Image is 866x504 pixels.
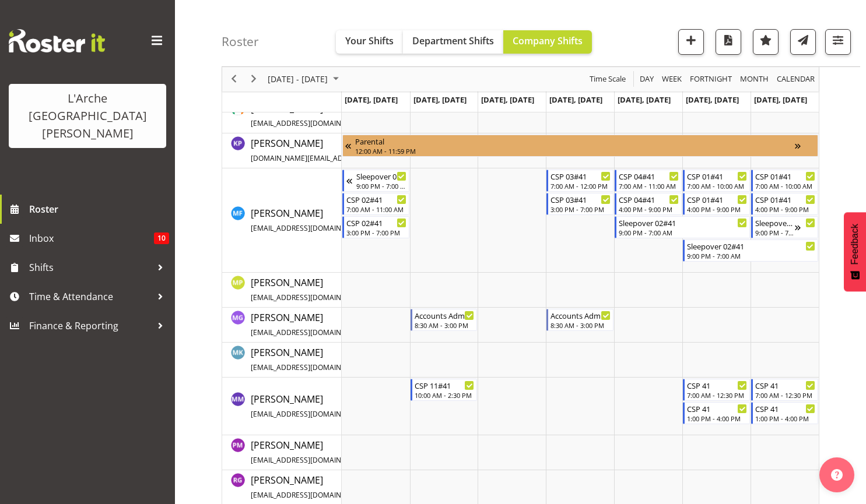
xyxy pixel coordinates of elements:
div: 9:00 PM - 7:00 AM [755,228,795,237]
div: 3:00 PM - 7:00 PM [346,228,406,237]
div: CSP 01#41 [755,193,815,205]
div: 4:00 PM - 9:00 PM [755,205,815,214]
div: Michelle Muir"s event - CSP 11#41 Begin From Tuesday, August 5, 2025 at 10:00:00 AM GMT+12:00 End... [411,379,478,401]
span: Month [739,72,770,87]
div: CSP 03#41 [551,193,611,205]
button: Previous [226,72,242,87]
button: Department Shifts [403,30,503,54]
img: help-xxl-2.png [831,469,843,481]
a: [PERSON_NAME][EMAIL_ADDRESS][DOMAIN_NAME][PERSON_NAME] [251,438,468,466]
div: Melissa Fry"s event - CSP 02#41 Begin From Monday, August 4, 2025 at 3:00:00 PM GMT+12:00 Ends At... [342,216,409,238]
span: Time Scale [588,72,627,87]
div: CSP 01#41 [687,170,747,182]
td: Karen Herbert resource [222,98,342,133]
div: CSP 04#41 [619,193,679,205]
div: Melissa Fry"s event - Sleepover 02#41 Begin From Friday, August 8, 2025 at 9:00:00 PM GMT+12:00 E... [615,216,750,238]
span: Your Shifts [345,34,394,47]
a: [PERSON_NAME][EMAIL_ADDRESS][DOMAIN_NAME] [251,311,413,339]
div: Michelle Gillard"s event - Accounts Admin Begin From Thursday, August 7, 2025 at 8:30:00 AM GMT+1... [546,309,613,331]
div: CSP 41 [687,379,747,391]
span: [DOMAIN_NAME][EMAIL_ADDRESS][DOMAIN_NAME] [251,153,423,163]
div: CSP 01#41 [755,170,815,182]
span: [PERSON_NAME] [251,346,413,373]
span: Company Shifts [513,34,583,47]
div: Accounts Admin [415,309,475,321]
div: Melissa Fry"s event - Sleepover 02#41 Begin From Sunday, August 10, 2025 at 9:00:00 PM GMT+12:00 ... [751,216,818,238]
div: Sleepover 02#41 [619,217,747,228]
button: August 2025 [266,72,344,87]
div: CSP 03#41 [551,170,611,182]
div: CSP 41 [687,403,747,414]
a: [PERSON_NAME][EMAIL_ADDRESS][DOMAIN_NAME] [251,276,418,304]
span: [PERSON_NAME] [251,137,466,164]
div: Accounts Admin [551,309,611,321]
button: Send a list of all shifts for the selected filtered period to all rostered employees. [790,29,816,55]
span: [DATE], [DATE] [686,94,739,105]
div: Melissa Fry"s event - CSP 01#41 Begin From Sunday, August 10, 2025 at 4:00:00 PM GMT+12:00 Ends A... [751,193,818,215]
button: Your Shifts [336,30,403,54]
span: [PERSON_NAME] [251,102,468,129]
div: Sleepover 02#41 [356,170,406,182]
td: Krishnaben Patel resource [222,133,342,168]
td: Priyadharshini Mani resource [222,435,342,470]
span: Inbox [29,230,154,247]
div: Melissa Fry"s event - CSP 04#41 Begin From Friday, August 8, 2025 at 7:00:00 AM GMT+12:00 Ends At... [615,170,682,192]
div: Melissa Fry"s event - CSP 03#41 Begin From Thursday, August 7, 2025 at 7:00:00 AM GMT+12:00 Ends ... [546,170,613,192]
td: Melissa Fry resource [222,168,342,273]
div: Melissa Fry"s event - CSP 01#41 Begin From Saturday, August 9, 2025 at 7:00:00 AM GMT+12:00 Ends ... [683,170,750,192]
div: Michelle Gillard"s event - Accounts Admin Begin From Tuesday, August 5, 2025 at 8:30:00 AM GMT+12... [411,309,478,331]
span: [EMAIL_ADDRESS][DOMAIN_NAME] [251,327,367,337]
span: [PERSON_NAME] [251,439,468,466]
div: Sleepover 02#41 [755,217,795,228]
div: 7:00 AM - 11:00 AM [619,181,679,191]
button: Add a new shift [678,29,704,55]
button: Highlight an important date within the roster. [753,29,779,55]
button: Timeline Month [738,72,771,87]
div: Melissa Fry"s event - CSP 01#41 Begin From Saturday, August 9, 2025 at 4:00:00 PM GMT+12:00 Ends ... [683,193,750,215]
div: L'Arche [GEOGRAPHIC_DATA][PERSON_NAME] [20,90,155,142]
div: 10:00 AM - 2:30 PM [415,390,475,400]
div: CSP 11#41 [415,379,475,391]
span: [EMAIL_ADDRESS][DOMAIN_NAME] [251,292,367,302]
div: Parental [355,135,795,147]
div: CSP 01#41 [687,193,747,205]
td: Michelle Gillard resource [222,308,342,343]
div: 9:00 PM - 7:00 AM [619,228,747,237]
div: Michelle Muir"s event - CSP 41 Begin From Saturday, August 9, 2025 at 7:00:00 AM GMT+12:00 Ends A... [683,379,750,401]
button: Fortnight [688,72,734,87]
button: Timeline Week [660,72,684,87]
div: previous period [224,67,244,91]
span: [DATE], [DATE] [618,94,671,105]
span: Time & Attendance [29,288,152,305]
span: [EMAIL_ADDRESS][DOMAIN_NAME] [251,362,367,372]
span: [DATE], [DATE] [754,94,807,105]
div: Michelle Muir"s event - CSP 41 Begin From Saturday, August 9, 2025 at 1:00:00 PM GMT+12:00 Ends A... [683,402,750,424]
span: [DATE], [DATE] [413,94,467,105]
div: 4:00 PM - 9:00 PM [687,205,747,214]
div: 12:00 AM - 11:59 PM [355,146,795,156]
td: Michelle Kohnen resource [222,343,342,378]
div: Melissa Fry"s event - CSP 02#41 Begin From Monday, August 4, 2025 at 7:00:00 AM GMT+12:00 Ends At... [342,193,409,215]
div: Michelle Muir"s event - CSP 41 Begin From Sunday, August 10, 2025 at 1:00:00 PM GMT+12:00 Ends At... [751,402,818,424]
div: 3:00 PM - 7:00 PM [551,205,611,214]
h4: Roster [222,35,259,48]
div: 7:00 AM - 12:30 PM [755,390,815,400]
button: Filter Shifts [825,29,851,55]
span: Feedback [850,224,860,265]
span: [DATE], [DATE] [549,94,602,105]
div: 9:00 PM - 7:00 AM [356,181,406,191]
a: [PERSON_NAME][EMAIL_ADDRESS][DOMAIN_NAME] [251,392,413,420]
div: 7:00 AM - 10:00 AM [755,181,815,191]
span: [PERSON_NAME] [251,311,413,338]
a: [PERSON_NAME][EMAIL_ADDRESS][DOMAIN_NAME] [251,473,413,501]
div: Melissa Fry"s event - CSP 03#41 Begin From Thursday, August 7, 2025 at 3:00:00 PM GMT+12:00 Ends ... [546,193,613,215]
div: CSP 04#41 [619,170,679,182]
span: [EMAIL_ADDRESS][DOMAIN_NAME] [251,409,367,419]
button: Company Shifts [503,30,592,54]
span: [DATE], [DATE] [481,94,534,105]
div: Melissa Fry"s event - Sleepover 02#41 Begin From Saturday, August 9, 2025 at 9:00:00 PM GMT+12:00... [683,239,818,262]
span: [EMAIL_ADDRESS][DOMAIN_NAME] [251,223,367,233]
span: [EMAIL_ADDRESS][DOMAIN_NAME] [251,490,367,500]
div: CSP 41 [755,403,815,414]
span: Department Shifts [412,34,494,47]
